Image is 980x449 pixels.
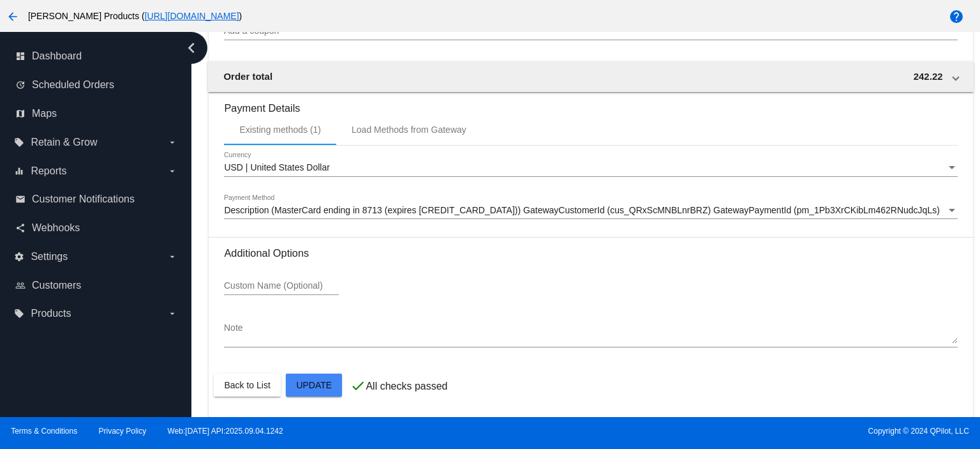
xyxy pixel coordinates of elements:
[32,280,81,291] span: Customers
[239,125,321,135] div: Existing methods (1)
[949,9,964,24] mat-icon: help
[181,38,202,58] i: chevron_left
[15,80,26,90] i: update
[167,166,177,176] i: arrow_drop_down
[99,427,147,436] a: Privacy Policy
[208,61,973,92] mat-expansion-panel-header: Order total 242.22
[224,206,957,216] mat-select: Payment Method
[32,108,57,119] span: Maps
[32,222,80,234] span: Webhooks
[167,137,177,148] i: arrow_drop_down
[224,247,957,259] h3: Additional Options
[31,308,71,319] span: Products
[14,252,24,262] i: settings
[15,218,177,238] a: share Webhooks
[15,103,177,124] a: map Maps
[224,163,957,173] mat-select: Currency
[224,162,329,172] span: USD | United States Dollar
[286,374,342,397] button: Update
[15,109,26,119] i: map
[32,194,135,205] span: Customer Notifications
[32,79,114,91] span: Scheduled Orders
[224,205,939,215] span: Description (MasterCard ending in 8713 (expires [CREDIT_CARD_DATA])) GatewayCustomerId (cus_QRxSc...
[15,51,26,61] i: dashboard
[14,308,24,319] i: local_offer
[914,71,943,82] span: 242.22
[224,380,270,390] span: Back to List
[224,281,339,291] input: Custom Name (Optional)
[32,50,82,62] span: Dashboard
[28,11,242,21] span: [PERSON_NAME] Products ( )
[15,75,177,95] a: update Scheduled Orders
[224,93,957,114] h3: Payment Details
[15,280,26,291] i: people_outline
[214,374,280,397] button: Back to List
[31,165,66,177] span: Reports
[11,427,77,436] a: Terms & Conditions
[15,223,26,233] i: share
[223,71,272,82] span: Order total
[145,11,239,21] a: [URL][DOMAIN_NAME]
[15,189,177,209] a: email Customer Notifications
[31,251,68,263] span: Settings
[15,194,26,204] i: email
[350,378,366,393] mat-icon: check
[366,381,447,392] p: All checks passed
[168,427,283,436] a: Web:[DATE] API:2025.09.04.1242
[5,9,20,24] mat-icon: arrow_back
[501,427,969,436] span: Copyright © 2024 QPilot, LLC
[15,46,177,66] a: dashboard Dashboard
[352,125,466,135] div: Load Methods from Gateway
[167,252,177,262] i: arrow_drop_down
[296,380,332,390] span: Update
[14,137,24,148] i: local_offer
[14,166,24,176] i: equalizer
[15,275,177,296] a: people_outline Customers
[31,137,97,148] span: Retain & Grow
[167,308,177,319] i: arrow_drop_down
